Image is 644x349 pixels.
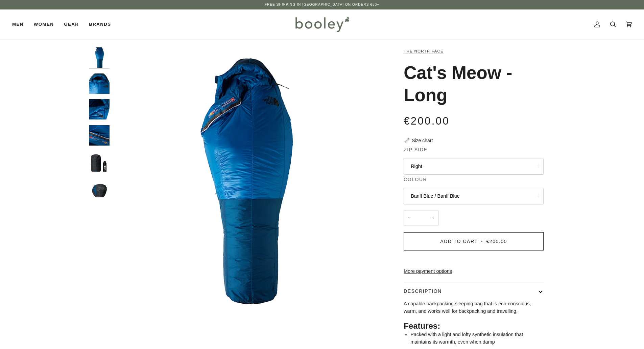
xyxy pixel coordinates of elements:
button: Description [404,282,544,300]
a: Women [29,9,59,39]
div: The North Face Cat's Meow - Long Banff Blue / Banff Blue - Booley Galway [113,47,380,315]
button: Banff Blue / Banff Blue [404,188,544,204]
img: The North Face Cat's Meow - Long Banff Blue / Banff Blue - Booley Galway [89,47,110,68]
span: Men [12,21,24,28]
span: Brands [89,21,111,28]
a: Men [12,9,29,39]
img: The North Face Cat's Meow - Long Banff Blue / Banff Blue - Booley Galway [89,73,110,94]
span: • [480,239,484,244]
button: Add to Cart • €200.00 [404,232,544,250]
img: The North Face Cat's Meow - Long Banff Blue / Banff Blue - Booley Galway [89,177,110,197]
a: Gear [59,9,84,39]
a: More payment options [404,268,544,275]
p: Free Shipping in [GEOGRAPHIC_DATA] on Orders €50+ [265,2,379,7]
p: A capable backpacking sleeping bag that is eco-conscious, warm, and works well for backpacking an... [404,300,544,315]
img: Booley [292,15,352,34]
input: Quantity [404,211,438,226]
span: Colour [404,176,427,183]
span: Gear [64,21,79,28]
img: The North Face Cat&#39;s Meow - Long Banff Blue / Banff Blue - Booley Galway [113,47,380,315]
img: The North Face Cat's Meow - Long Banff Blue / Banff Blue - Booley Galway [89,125,110,146]
button: Right [404,158,544,175]
div: Size chart [412,137,433,144]
a: Brands [84,9,116,39]
button: + [428,211,438,226]
span: €200.00 [404,115,450,127]
span: Zip Side [404,146,427,153]
span: €200.00 [486,239,507,244]
img: The North Face Cat's Meow - Long Banff Blue / Banff Blue - Booley Galway [89,99,110,119]
h1: Cat's Meow - Long [404,62,539,106]
h2: Features: [404,321,544,331]
span: Women [34,21,54,28]
span: Add to Cart [440,239,478,244]
img: The North Face Cat's Meow - Long Banff Blue / Banff Blue - Booley Galway [89,151,110,172]
li: Packed with a light and lofty synthetic insulation that maintains its warmth, even when damp [410,331,544,346]
a: The North Face [404,49,444,53]
button: − [404,211,414,226]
